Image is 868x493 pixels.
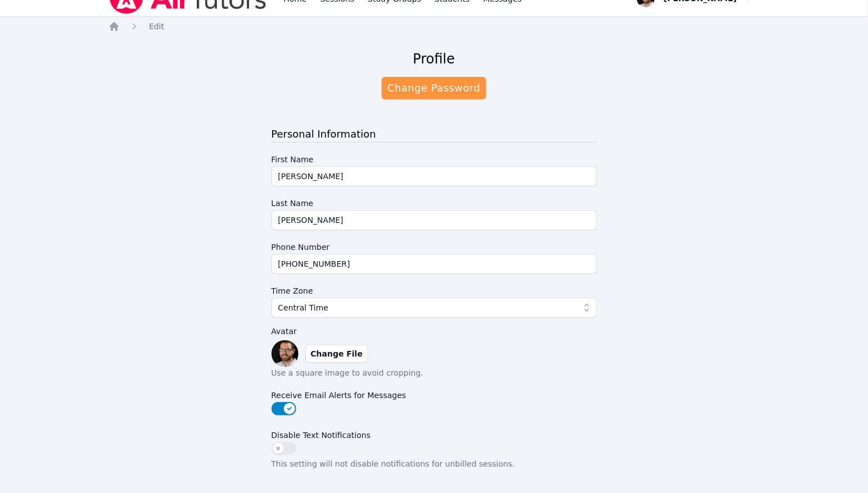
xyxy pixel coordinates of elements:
nav: Breadcrumb [108,21,759,32]
p: Use a square image to avoid cropping. [272,367,597,378]
label: Time Zone [272,281,597,298]
label: Disable Text Notifications [272,425,597,442]
span: Central Time [278,301,329,314]
label: First Name [272,149,597,166]
label: Change File [305,345,369,363]
label: Avatar [272,325,597,338]
a: Edit [149,21,164,32]
h3: Personal Information [272,126,597,143]
p: This setting will not disable notifications for unbilled sessions. [272,458,597,469]
img: preview [272,340,299,367]
h2: Profile [413,50,455,68]
label: Phone Number [272,237,597,254]
a: Change Password [382,77,486,99]
button: Central Time [272,298,597,318]
label: Receive Email Alerts for Messages [272,385,597,402]
span: Edit [149,22,164,31]
label: Last Name [272,193,597,210]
